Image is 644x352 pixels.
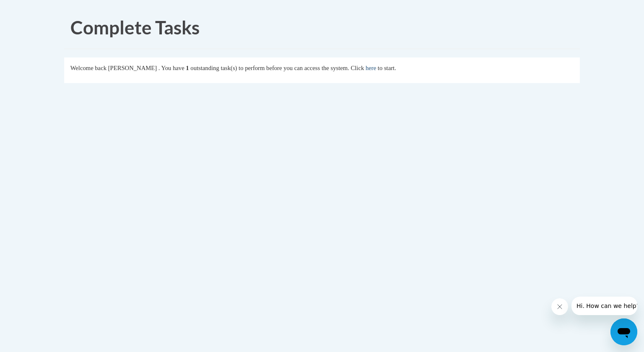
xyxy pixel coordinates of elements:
span: Complete Tasks [70,16,200,38]
span: Welcome back [70,65,106,71]
span: [PERSON_NAME] [108,65,157,71]
span: to start. [378,65,396,71]
iframe: Message from company [571,297,637,315]
iframe: Close message [551,298,568,315]
span: . You have [158,65,184,71]
a: here [366,65,376,71]
span: outstanding task(s) to perform before you can access the system. Click [190,65,364,71]
span: Hi. How can we help? [5,6,68,13]
span: 1 [186,65,189,71]
iframe: Button to launch messaging window [610,318,637,345]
